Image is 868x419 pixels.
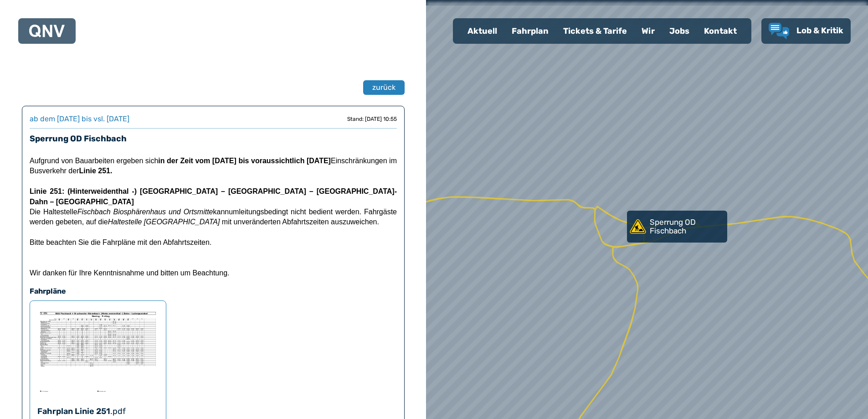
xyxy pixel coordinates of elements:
[37,308,159,395] img: PDF-Datei
[372,82,395,93] span: zurück
[460,19,504,43] a: Aktuell
[213,208,229,216] span: kann
[504,19,556,43] a: Fahrplan
[363,80,405,95] button: zurück
[627,211,727,243] a: Sperrung OD Fischbach
[697,19,744,43] a: Kontakt
[30,269,229,277] span: Wir danken für Ihre Kenntnisnahme und bitten um Beachtung.
[30,187,397,205] span: Linie 251: (Hinterweidenthal -) [GEOGRAPHIC_DATA] – [GEOGRAPHIC_DATA] – [GEOGRAPHIC_DATA]-Dahn – ...
[158,157,331,165] strong: in der Zeit vom [DATE] bis voraussichtlich [DATE]
[77,208,213,216] em: Fischbach Biosphärenhaus und Ortsmitte
[556,19,634,43] a: Tickets & Tarife
[30,286,397,297] h4: Fahrpläne
[29,25,65,37] img: QNV Logo
[347,115,397,123] div: Stand: [DATE] 10:55
[108,218,220,226] em: Haltestelle [GEOGRAPHIC_DATA]
[769,23,843,39] a: Lob & Kritik
[662,19,697,43] a: Jobs
[650,218,725,235] p: Sperrung OD Fischbach
[30,114,129,124] div: ab dem [DATE] bis vsl. [DATE]
[796,26,843,36] span: Lob & Kritik
[634,19,662,43] a: Wir
[30,238,211,246] span: Bitte beachten Sie die Fahrpläne mit den Abfahrtszeiten.
[79,167,113,175] strong: Linie 251.
[30,157,397,175] span: Aufgrund von Bauarbeiten ergeben sich Einschränkungen im Busverkehr der
[110,405,126,418] div: .pdf
[37,405,110,418] div: Fahrplan Linie 251
[29,22,65,40] a: QNV Logo
[30,208,397,226] span: Die Haltestelle umleitungsbedingt nicht bedient werden. Fahrgäste werden gebeten, auf die mit unv...
[30,132,397,145] h3: Sperrung OD Fischbach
